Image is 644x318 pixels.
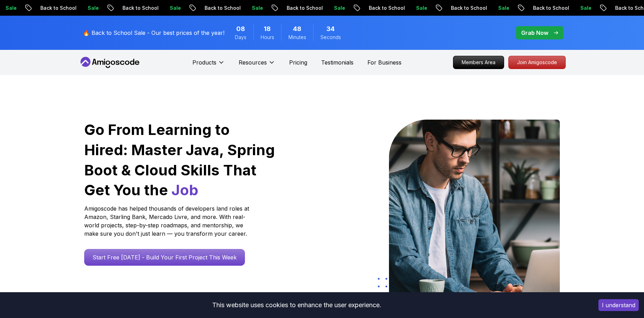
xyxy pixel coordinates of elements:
p: Sale [326,5,349,12]
span: 48 Minutes [293,24,301,34]
p: Sale [573,5,595,12]
p: Grab Now [521,29,548,37]
a: Members Area [453,56,504,69]
p: Sale [408,5,431,12]
div: This website uses cookies to enhance the user experience. [5,297,588,313]
span: 8 Days [236,24,245,34]
p: Resources [239,58,267,67]
p: Back to School [279,5,326,12]
button: Products [192,58,225,72]
p: Sale [80,5,102,12]
span: Seconds [320,34,341,41]
img: hero [389,120,560,299]
span: Hours [261,34,274,41]
a: Join Amigoscode [508,56,566,69]
p: Back to School [443,5,491,12]
span: Days [235,34,246,41]
p: Products [192,58,216,67]
p: Back to School [197,5,244,12]
h1: Go From Learning to Hired: Master Java, Spring Boot & Cloud Skills That Get You the [84,120,276,200]
a: For Business [367,58,401,67]
a: Testimonials [321,58,353,67]
p: Sale [491,5,513,12]
p: Amigoscode has helped thousands of developers land roles at Amazon, Starling Bank, Mercado Livre,... [84,204,251,238]
p: Join Amigoscode [509,56,565,69]
span: 18 Hours [264,24,271,34]
p: Back to School [525,5,573,12]
p: Back to School [33,5,80,12]
p: Sale [244,5,267,12]
span: Minutes [288,34,306,41]
a: Pricing [289,58,307,67]
p: Back to School [361,5,408,12]
button: Accept cookies [598,299,639,311]
span: Job [172,181,198,199]
p: Sale [162,5,184,12]
p: Back to School [115,5,162,12]
a: Start Free [DATE] - Build Your First Project This Week [84,249,245,266]
p: 🔥 Back to School Sale - Our best prices of the year! [83,29,224,37]
button: Resources [239,58,275,72]
span: 34 Seconds [326,24,335,34]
